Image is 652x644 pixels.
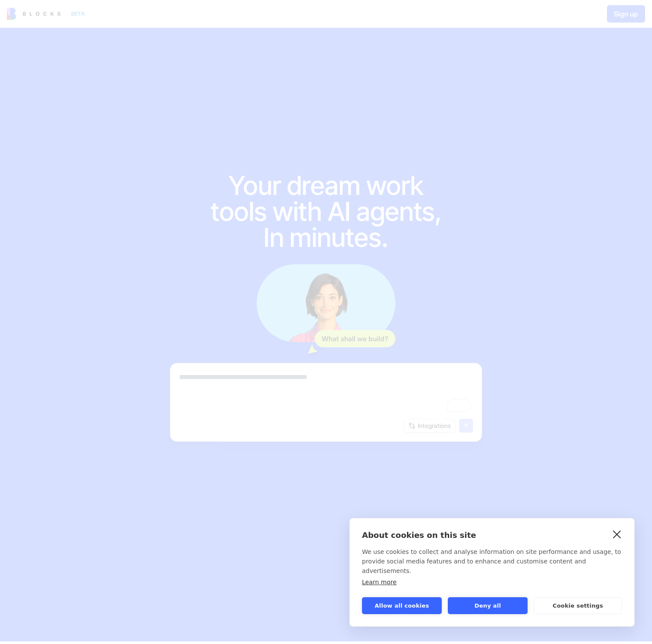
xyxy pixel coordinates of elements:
a: Learn more [362,579,397,586]
button: Allow all cookies [362,597,442,614]
button: Cookie settings [534,597,622,614]
p: We use cookies to collect and analyse information on site performance and usage, to provide socia... [362,547,622,576]
button: Deny all [448,597,528,614]
strong: About cookies on this site [362,531,476,540]
a: close [610,527,624,541]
